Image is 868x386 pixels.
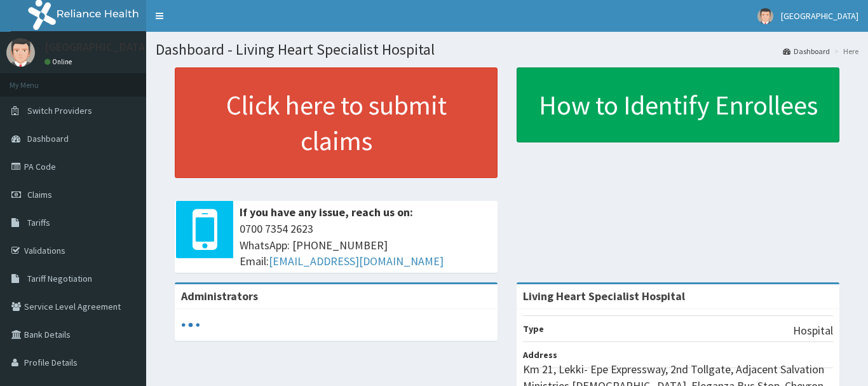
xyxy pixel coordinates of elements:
[44,57,75,66] a: Online
[240,205,413,219] b: If you have any issue, reach us on:
[793,322,833,339] p: Hospital
[27,217,50,228] span: Tariffs
[175,67,498,178] a: Click here to submit claims
[517,67,839,142] a: How to Identify Enrollees
[27,133,69,144] span: Dashboard
[523,349,557,361] b: Address
[181,289,258,303] b: Administrators
[44,41,149,53] p: [GEOGRAPHIC_DATA]
[781,10,858,22] span: [GEOGRAPHIC_DATA]
[240,221,491,270] span: 0700 7354 2623 WhatsApp: [PHONE_NUMBER] Email:
[181,315,200,334] svg: audio-loading
[27,189,52,200] span: Claims
[523,323,544,334] b: Type
[757,8,773,24] img: User Image
[27,105,92,116] span: Switch Providers
[6,38,35,67] img: User Image
[523,289,685,303] strong: Living Heart Specialist Hospital
[269,254,444,268] a: [EMAIL_ADDRESS][DOMAIN_NAME]
[27,273,92,284] span: Tariff Negotiation
[831,46,858,57] li: Here
[156,41,858,58] h1: Dashboard - Living Heart Specialist Hospital
[783,46,830,57] a: Dashboard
